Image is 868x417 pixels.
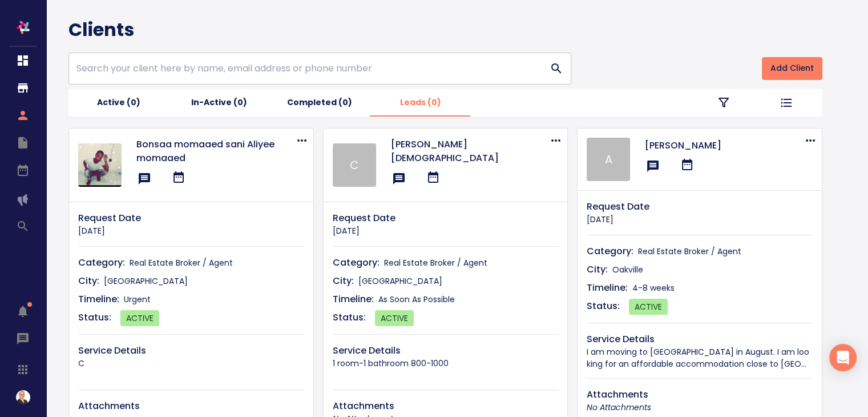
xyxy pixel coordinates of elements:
svg: Storefront [16,81,30,95]
p: [DATE] [78,225,191,237]
p: Service Details [333,344,559,358]
img: Coming Soon [718,98,729,107]
input: Search your client here by name, email address or phone number [68,53,545,85]
svg: Dashboard [16,54,30,67]
p: City: [587,263,608,276]
p: [PERSON_NAME] [645,139,804,153]
div: C [333,143,376,187]
p: C [78,358,304,380]
p: Toronto [104,275,188,292]
span: Leads (0) [377,95,463,110]
p: Service Details [78,344,304,358]
p: Category: [587,244,633,258]
p: Oakville [612,264,643,281]
span: Completed (0) [276,95,363,110]
span: Active (0) [75,95,162,110]
div: client-management-tabs [68,89,697,117]
p: City: [333,274,354,288]
p: Bonsaa momaaed sani Aliyee momaaed [136,138,295,165]
p: Timeline: [78,292,119,306]
span: ACTIVE [375,310,414,326]
p: 1 room-1 bathroom 800-1000 [333,358,559,380]
p: As Soon As Possible [378,294,455,311]
span: Add Client [770,61,814,75]
p: Real Estate Broker / Agent [130,257,233,274]
img: logo03770c67-78bb-4455-8c16-0c006dfec415.png [16,390,30,404]
p: [PERSON_NAME][DEMOGRAPHIC_DATA] [391,138,550,165]
span: ACTIVE [629,299,668,315]
p: I am moving to oakville in August. I am looking for an affordable accommodation close to sheridan... [587,346,813,369]
p: Timeline: [587,281,628,295]
p: Status: [78,311,116,324]
p: Attachments [333,399,559,413]
p: Category: [78,256,125,270]
p: Service Details [587,332,813,346]
p: [DATE] [587,214,700,226]
h4: Clients [68,18,822,41]
p: [DATE] [333,225,446,237]
div: A [587,138,630,181]
p: Mississauga [358,275,442,292]
p: Real Estate Broker / Agent [384,257,487,274]
p: Attachments [587,388,813,402]
div: Profile [16,390,30,404]
p: Request Date [587,200,700,214]
p: Timeline: [333,292,374,306]
p: Attachments [78,399,304,413]
p: 4-8 weeks [632,282,675,299]
span: In-Active (0) [176,95,263,110]
img: logo-white-line [11,16,34,39]
div: Open Intercom Messenger [829,344,857,371]
p: Real Estate Broker / Agent [638,246,741,263]
p: Status: [333,311,370,324]
img: 1000000420.jpg [78,143,122,187]
p: Category: [333,256,380,270]
p: Status: [587,299,624,313]
p: Request Date [333,211,446,225]
p: City: [78,274,99,288]
p: Request Date [78,211,191,225]
p: Urgent [124,294,151,311]
button: Add Client [762,57,822,80]
span: ACTIVE [120,310,159,326]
